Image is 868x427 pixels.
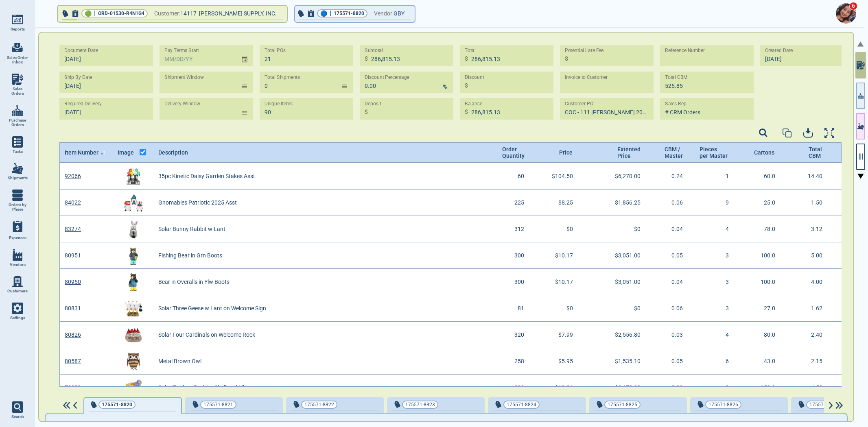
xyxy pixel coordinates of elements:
[465,108,468,116] p: $
[558,331,573,338] span: $7.99
[65,305,81,312] a: 80831
[98,9,144,17] span: ORD-01530-R4N1G4
[295,6,415,22] button: 🔵|175571-8820Vendor:GBY
[650,295,695,322] div: 0.06
[787,190,833,216] div: 1.50
[764,305,775,312] span: 27.0
[12,303,23,314] img: menu_icon
[10,262,26,267] span: Vendors
[465,54,468,63] p: $
[12,249,23,261] img: menu_icon
[64,48,98,54] label: Document Date
[764,358,775,364] span: 43.0
[514,279,524,285] span: 300
[65,199,81,206] a: 84022
[7,289,28,294] span: Customers
[158,279,230,285] span: Bear in Overalls in Ylw Boots
[123,351,144,371] img: 80587Img
[566,226,573,232] span: $0
[695,322,740,348] div: 4
[836,3,856,24] img: Avatar
[365,74,409,81] label: Discount Percentage
[65,279,81,285] a: 80950
[64,101,102,107] label: Required Delivery
[827,402,834,409] img: ArrowIcon
[11,414,24,419] span: Search
[58,6,287,22] button: 🟢|ORD-01530-R4N1G4Customer:14117 [PERSON_NAME] SUPPLY, INC.
[12,105,23,116] img: menu_icon
[695,216,740,242] div: 4
[12,190,23,201] img: menu_icon
[507,401,536,409] span: 175571-8824
[617,146,638,159] span: Extented Price
[695,348,740,375] div: 6
[809,401,839,409] span: 175571-8827
[334,9,364,17] span: 175571-8820
[502,146,524,159] span: Order Quantity
[64,74,92,81] label: Ship By Date
[65,331,81,338] a: 80826
[12,136,23,148] img: menu_icon
[123,192,144,213] img: 84022Img
[94,9,96,17] span: |
[203,401,233,409] span: 175571-8821
[465,81,468,90] p: $
[565,74,608,81] label: Invoice to Customer
[465,74,484,81] label: Discount
[552,173,573,179] span: $104.50
[65,226,81,232] a: 83274
[7,55,28,65] span: Sales Order Inbox
[787,216,833,242] div: 3.12
[665,74,688,81] label: Total CBM
[59,98,148,120] input: MM/DD/YY
[8,176,28,181] span: Shipments
[61,402,72,409] img: DoubleArrowIcon
[650,163,695,190] div: 0.24
[123,272,144,292] img: 80950Img
[518,173,524,179] span: 60
[650,322,695,348] div: 0.03
[164,74,204,81] label: Shipment Window
[13,149,23,154] span: Tasks
[787,295,833,322] div: 1.62
[160,45,234,66] input: MM/DD/YY
[12,14,23,25] img: menu_icon
[695,242,740,269] div: 3
[158,252,222,259] span: Fishing Bear in Grn Boots
[72,402,79,409] img: ArrowIcon
[809,146,821,159] span: Total CBM
[754,149,774,156] span: Cartons
[764,173,775,179] span: 60.0
[695,375,740,401] div: 2
[565,54,568,63] p: $
[787,322,833,348] div: 2.40
[514,226,524,232] span: 312
[7,203,28,212] span: Orders by Phase
[158,358,201,364] span: Metal Brown Owl
[558,199,573,206] span: $8.25
[164,48,199,54] label: Pay Terms Start
[787,242,833,269] div: 5.00
[365,108,368,116] p: $
[514,199,524,206] span: 225
[320,11,327,16] span: 🔵
[265,101,293,107] label: Unique Items
[787,375,833,401] div: 4.50
[10,316,25,320] span: Settings
[765,48,793,54] label: Created Date
[695,295,740,322] div: 3
[695,163,740,190] div: 1
[118,149,134,156] span: Image
[158,149,188,156] span: Description
[764,226,775,232] span: 78.0
[12,276,23,287] img: menu_icon
[650,269,695,295] div: 0.04
[65,173,81,179] a: 92066
[65,358,81,364] a: 80587
[760,45,849,66] input: MM/DD/YY
[695,190,740,216] div: 9
[158,305,266,312] span: Solar Three Geese w Lant on Welcome Sign
[585,163,650,190] div: $6,270.00
[764,199,775,206] span: 25.0
[65,384,81,391] a: 79989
